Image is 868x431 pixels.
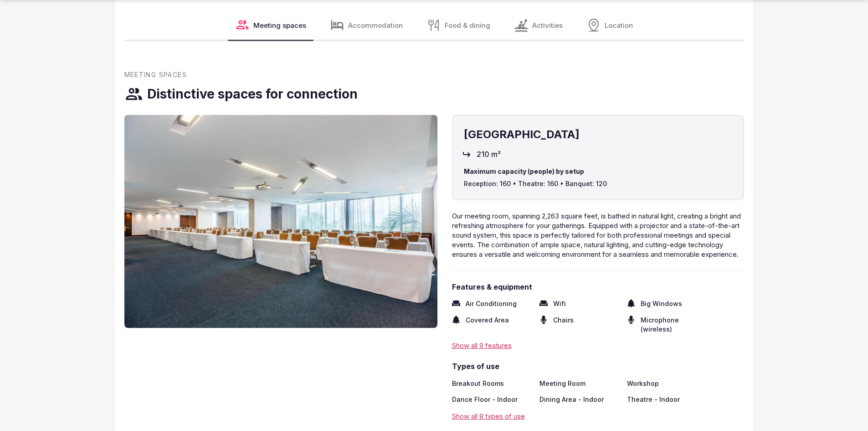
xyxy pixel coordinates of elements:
span: Dance Floor - Indoor [452,395,518,404]
span: Food & dining [445,21,490,30]
span: Types of use [452,361,744,371]
span: Workshop [627,379,659,388]
span: Meeting spaces [253,21,306,30]
span: Wifi [553,299,566,308]
span: Theatre - Indoor [627,395,680,404]
span: Location [605,21,633,30]
div: Show all 8 types of use [452,411,744,421]
span: Big Windows [641,299,682,308]
span: Dining Area - Indoor [539,395,604,404]
span: Our meeting room, spanning 2,263 square feet, is bathed in natural light, creating a bright and r... [452,212,741,259]
span: Air Conditioning [466,299,517,308]
div: Show all 9 features [452,341,744,350]
span: Microphone (wireless) [641,316,707,333]
span: Maximum capacity (people) by setup [464,167,732,176]
span: Breakout Rooms [452,379,504,388]
span: Chairs [553,316,574,333]
h4: [GEOGRAPHIC_DATA] [464,127,732,142]
img: Gallery image 1 [124,115,437,328]
h3: Distinctive spaces for connection [147,85,358,103]
span: Meeting Spaces [124,70,187,79]
span: Reception: 160 • Theatre: 160 • Banquet: 120 [464,179,732,188]
span: Features & equipment [452,282,744,292]
span: Covered Area [466,316,509,333]
span: 210 m² [477,149,501,159]
span: Meeting Room [539,379,586,388]
span: Accommodation [348,21,403,30]
span: Activities [532,21,563,30]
